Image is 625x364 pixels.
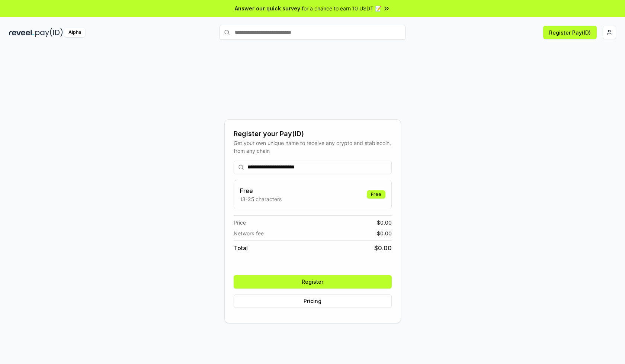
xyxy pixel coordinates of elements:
button: Register Pay(ID) [543,26,597,39]
div: Register your Pay(ID) [234,129,392,139]
span: Answer our quick survey [235,4,300,12]
h3: Free [240,186,282,195]
img: reveel_dark [9,28,34,37]
span: $ 0.00 [377,229,392,237]
div: Alpha [64,28,85,37]
div: Get your own unique name to receive any crypto and stablecoin, from any chain [234,139,392,155]
span: Price [234,219,246,226]
span: $ 0.00 [377,219,392,226]
p: 13-25 characters [240,195,282,203]
span: $ 0.00 [374,244,392,252]
button: Pricing [234,294,392,308]
img: pay_id [35,28,63,37]
button: Register [234,275,392,289]
div: Free [367,190,385,199]
span: Network fee [234,229,264,237]
span: for a chance to earn 10 USDT 📝 [302,4,381,12]
span: Total [234,244,248,252]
